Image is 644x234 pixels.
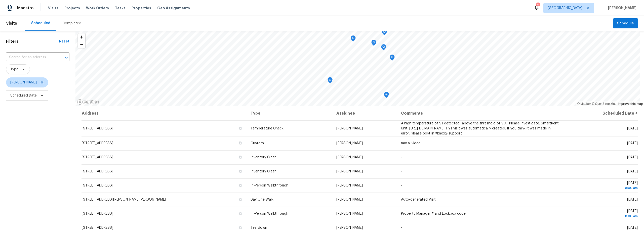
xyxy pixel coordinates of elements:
[247,106,332,120] th: Type
[82,198,166,201] span: [STREET_ADDRESS][PERSON_NAME][PERSON_NAME]
[238,126,243,130] button: Copy Address
[371,40,376,48] div: Map marker
[10,67,18,72] span: Type
[63,54,70,61] button: Open
[238,141,243,145] button: Copy Address
[401,142,421,145] span: nav ai video
[401,226,402,229] span: -
[390,55,395,62] div: Map marker
[238,183,243,188] button: Copy Address
[401,156,402,159] span: -
[82,184,113,187] span: [STREET_ADDRESS]
[132,6,151,11] span: Properties
[328,77,333,85] div: Map marker
[115,6,126,10] span: Tasks
[613,18,638,29] button: Schedule
[627,226,638,229] span: [DATE]
[568,181,638,191] span: [DATE]
[157,6,190,11] span: Geo Assignments
[401,122,559,135] span: A high temperature of 91 detected (above the threshold of 90). Please investigate. SmartRent Unit...
[82,226,113,229] span: [STREET_ADDRESS]
[75,31,640,106] canvas: Map
[548,6,582,11] span: [GEOGRAPHIC_DATA]
[627,156,638,159] span: [DATE]
[82,106,247,120] th: Address
[238,225,243,230] button: Copy Address
[381,44,386,52] div: Map marker
[251,142,264,145] span: Custom
[568,185,638,191] div: 8:00 am
[401,184,402,187] span: -
[251,212,288,215] span: In-Person Walkthrough
[59,39,69,44] div: Reset
[336,212,363,215] span: [PERSON_NAME]
[606,6,636,11] span: [PERSON_NAME]
[64,6,80,11] span: Projects
[251,198,273,201] span: Day One Walk
[332,106,397,120] th: Assignee
[17,6,34,11] span: Maestro
[627,142,638,145] span: [DATE]
[251,156,276,159] span: Inventory Clean
[627,170,638,173] span: [DATE]
[397,106,564,120] th: Comments
[351,35,356,43] div: Map marker
[82,127,113,130] span: [STREET_ADDRESS]
[592,102,616,106] a: OpenStreetMap
[618,102,643,106] a: Improve this map
[62,21,81,26] div: Completed
[6,54,55,61] input: Search for an address...
[238,169,243,173] button: Copy Address
[238,197,243,202] button: Copy Address
[564,106,638,120] th: Scheduled Date ↑
[82,156,113,159] span: [STREET_ADDRESS]
[568,214,638,219] div: 8:00 am
[568,209,638,219] span: [DATE]
[384,92,389,100] div: Map marker
[336,127,363,130] span: [PERSON_NAME]
[251,170,276,173] span: Inventory Clean
[238,211,243,216] button: Copy Address
[10,93,37,98] span: Scheduled Date
[48,6,58,11] span: Visits
[627,198,638,201] span: [DATE]
[78,41,85,48] button: Zoom out
[82,142,113,145] span: [STREET_ADDRESS]
[336,198,363,201] span: [PERSON_NAME]
[6,39,59,44] h1: Filters
[78,41,85,48] span: Zoom out
[617,20,634,27] span: Schedule
[31,21,50,26] div: Scheduled
[336,184,363,187] span: [PERSON_NAME]
[77,99,99,105] a: Mapbox homepage
[336,170,363,173] span: [PERSON_NAME]
[627,127,638,130] span: [DATE]
[251,184,288,187] span: In-Person Walkthrough
[6,18,17,29] span: Visits
[82,212,113,215] span: [STREET_ADDRESS]
[251,127,284,130] span: Temperature Check
[401,212,466,215] span: Property Manager # and Lockbox code
[336,226,363,229] span: [PERSON_NAME]
[382,29,387,37] div: Map marker
[78,33,85,41] button: Zoom in
[577,102,591,106] a: Mapbox
[401,170,402,173] span: -
[536,3,540,8] div: 2
[336,156,363,159] span: [PERSON_NAME]
[10,80,37,85] span: [PERSON_NAME]
[401,198,436,201] span: Auto-generated Visit
[86,6,109,11] span: Work Orders
[82,170,113,173] span: [STREET_ADDRESS]
[336,142,363,145] span: [PERSON_NAME]
[251,226,267,229] span: Teardown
